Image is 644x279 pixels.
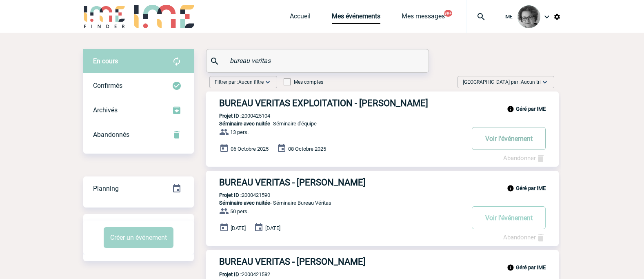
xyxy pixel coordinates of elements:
p: 2000425104 [206,113,270,119]
b: Projet ID : [219,113,242,119]
a: Mes événements [332,12,380,24]
span: Aucun tri [521,79,541,85]
span: Archivés [93,106,118,114]
button: Voir l'événement [472,127,546,150]
span: Aucun filtre [238,79,264,85]
h3: BUREAU VERITAS - [PERSON_NAME] [219,177,464,187]
a: BUREAU VERITAS EXPLOITATION - [PERSON_NAME] [206,98,559,108]
div: Retrouvez ici tous vos événements organisés par date et état d'avancement [83,176,194,201]
span: En cours [93,57,118,65]
a: Abandonner [503,234,546,241]
span: Abandonnés [93,131,129,138]
span: 08 Octobre 2025 [288,146,326,152]
p: 2000421582 [206,271,270,277]
span: [DATE] [265,225,280,231]
span: Planning [93,185,119,192]
img: IME-Finder [83,5,126,28]
span: Séminaire avec nuitée [219,200,270,206]
p: - Séminaire d'équipe [206,121,464,127]
b: Géré par IME [516,264,546,270]
span: 06 Octobre 2025 [231,146,269,152]
button: 99+ [444,10,452,17]
button: Créer un événement [104,227,173,248]
a: Accueil [290,12,311,24]
span: Confirmés [93,82,122,89]
a: BUREAU VERITAS - [PERSON_NAME] [206,257,559,267]
b: Projet ID : [219,192,242,198]
b: Géré par IME [516,185,546,191]
button: Voir l'événement [472,206,546,229]
span: [GEOGRAPHIC_DATA] par : [463,78,541,86]
span: 50 pers. [230,208,249,214]
a: Abandonner [503,154,546,162]
span: Filtrer par : [215,78,264,86]
span: 13 pers. [230,129,249,135]
label: Mes comptes [284,79,323,85]
img: info_black_24dp.svg [507,185,514,192]
div: Retrouvez ici tous vos événements annulés [83,123,194,147]
p: 2000421590 [206,192,270,198]
b: Projet ID : [219,271,242,277]
a: BUREAU VERITAS - [PERSON_NAME] [206,177,559,187]
p: - Séminaire Bureau Véritas [206,200,464,206]
input: Rechercher un événement par son nom [228,55,409,67]
h3: BUREAU VERITAS EXPLOITATION - [PERSON_NAME] [219,98,464,108]
span: [DATE] [231,225,246,231]
img: 101028-0.jpg [517,5,540,28]
img: info_black_24dp.svg [507,105,514,113]
span: IME [504,14,513,20]
span: Séminaire avec nuitée [219,121,270,127]
div: Retrouvez ici tous les événements que vous avez décidé d'archiver [83,98,194,123]
a: Mes messages [402,12,445,24]
div: Retrouvez ici tous vos évènements avant confirmation [83,49,194,74]
b: Géré par IME [516,106,546,112]
h3: BUREAU VERITAS - [PERSON_NAME] [219,257,464,267]
img: baseline_expand_more_white_24dp-b.png [264,78,272,86]
img: baseline_expand_more_white_24dp-b.png [541,78,549,86]
a: Planning [83,176,194,200]
img: info_black_24dp.svg [507,264,514,271]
